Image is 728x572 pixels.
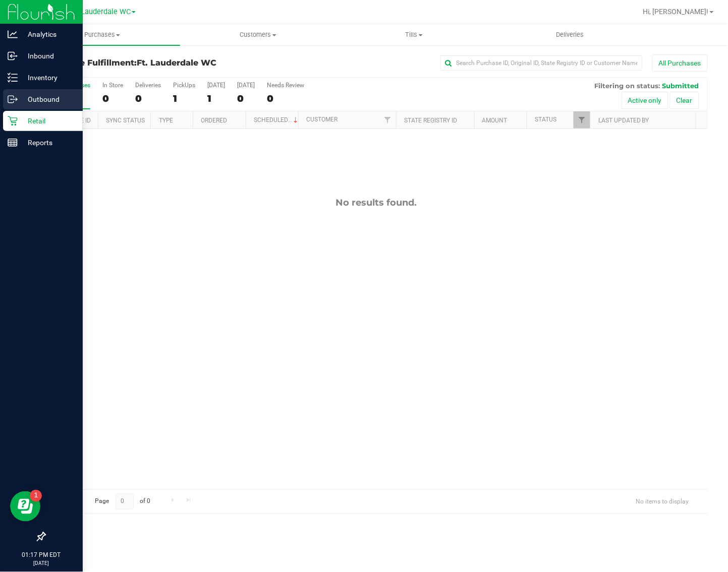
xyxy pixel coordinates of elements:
span: Page of 0 [86,494,159,510]
a: Scheduled [254,116,300,123]
div: 0 [237,93,255,104]
div: PickUps [173,82,195,89]
a: Tills [336,24,492,45]
span: Ft. Lauderdale WC [137,58,216,68]
div: No results found. [45,197,707,208]
p: Retail [18,115,78,127]
a: Filter [574,111,590,129]
inline-svg: Outbound [8,94,18,104]
a: Type [159,117,174,124]
div: 1 [173,93,195,104]
span: Tills [337,30,491,39]
div: 1 [207,93,225,104]
p: 01:17 PM EDT [5,551,78,560]
iframe: Resource center unread badge [30,490,42,502]
p: Analytics [18,28,78,40]
inline-svg: Inventory [8,73,18,83]
span: No items to display [628,494,697,509]
button: Clear [670,92,699,109]
span: Customers [181,30,335,39]
p: Inbound [18,50,78,62]
div: In Store [102,82,123,89]
a: Filter [379,111,396,129]
a: Customers [180,24,336,45]
span: Hi, [PERSON_NAME]! [643,8,709,16]
span: Deliveries [542,30,597,39]
div: [DATE] [237,82,255,89]
inline-svg: Analytics [8,29,18,39]
inline-svg: Retail [8,116,18,126]
div: Needs Review [267,82,304,89]
a: Purchases [24,24,180,45]
input: Search Purchase ID, Original ID, State Registry ID or Customer Name... [440,55,642,71]
a: Status [535,116,557,123]
button: Active only [622,92,668,109]
inline-svg: Inbound [8,51,18,61]
p: Outbound [18,93,78,105]
inline-svg: Reports [8,138,18,148]
span: Purchases [24,30,180,39]
div: 0 [267,93,304,104]
p: Inventory [18,72,78,84]
a: Customer [307,116,338,123]
p: [DATE] [5,560,78,567]
span: Submitted [662,82,699,90]
div: Deliveries [135,82,161,89]
span: Ft. Lauderdale WC [70,8,131,16]
a: Last Updated By [598,117,649,124]
button: All Purchases [652,54,708,72]
iframe: Resource center [10,491,40,522]
a: Sync Status [106,117,145,124]
a: Deliveries [492,24,648,45]
p: Reports [18,137,78,149]
div: [DATE] [207,82,225,89]
div: 0 [102,93,123,104]
a: Amount [482,117,508,124]
a: State Registry ID [404,117,457,124]
span: Filtering on status: [595,82,660,90]
div: 0 [135,93,161,104]
a: Ordered [201,117,227,124]
h3: Purchase Fulfillment: [44,58,265,68]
